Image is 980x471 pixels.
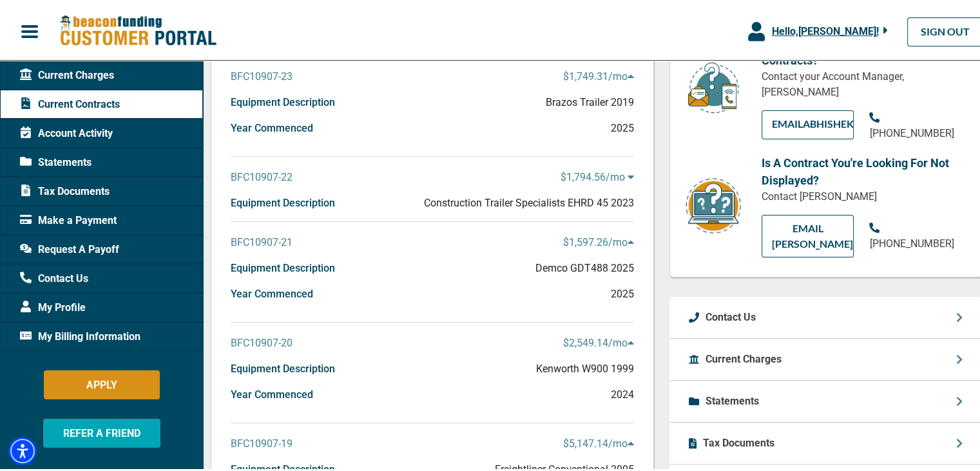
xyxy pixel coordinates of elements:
p: Current Charges [706,349,782,365]
span: My Billing Information [20,326,140,342]
button: REFER A FRIEND [43,416,160,445]
p: Kenworth W900 1999 [536,359,634,374]
p: $1,749.31 /mo [563,66,634,82]
a: [PHONE_NUMBER] [869,108,962,139]
p: Is A Contract You're Looking For Not Displayed? [762,152,962,186]
p: BFC10907-22 [231,167,293,183]
p: Brazos Trailer 2019 [546,92,634,108]
img: customer-service.png [684,59,742,112]
span: Request A Payoff [20,239,119,255]
button: APPLY [44,368,160,397]
p: Year Commenced [231,118,313,134]
p: BFC10907-19 [231,434,293,449]
p: $5,147.14 /mo [563,434,634,449]
p: Year Commenced [231,385,313,400]
span: Make a Payment [20,210,117,226]
p: Construction Trailer Specialists EHRD 45 2023 [424,193,634,208]
p: BFC10907-21 [231,232,293,248]
span: [PHONE_NUMBER] [869,125,954,137]
p: Contact your Account Manager, [PERSON_NAME] [762,66,962,97]
p: Contact [PERSON_NAME] [762,186,962,202]
a: EMAILAbhishek [762,108,854,137]
p: Statements [706,391,759,406]
a: [PHONE_NUMBER] [869,218,962,249]
p: BFC10907-23 [231,66,293,82]
img: Beacon Funding Customer Portal Logo [59,12,216,45]
p: Equipment Description [231,193,335,208]
span: Tax Documents [20,181,110,197]
p: $1,597.26 /mo [563,232,634,248]
p: 2025 [611,118,634,134]
span: Hello, [PERSON_NAME] ! [771,23,878,35]
span: [PHONE_NUMBER] [869,235,954,247]
p: Equipment Description [231,92,335,108]
p: BFC10907-20 [231,333,293,348]
span: Current Charges [20,65,114,81]
span: Statements [20,152,91,168]
p: Equipment Description [231,359,335,374]
p: Equipment Description [231,258,335,274]
a: EMAIL [PERSON_NAME] [762,212,854,255]
p: Tax Documents [703,433,774,448]
div: Accessibility Menu [8,434,37,463]
p: Year Commenced [231,284,313,299]
p: Contact Us [706,307,756,323]
p: 2024 [611,385,634,400]
p: Demco GDT488 2025 [535,258,634,274]
p: $1,794.56 /mo [561,167,634,183]
p: 2025 [611,284,634,299]
span: Contact Us [20,268,88,284]
span: Account Activity [20,123,113,139]
img: contract-icon.png [684,174,742,233]
p: $2,549.14 /mo [563,333,634,348]
span: My Profile [20,297,86,313]
span: Current Contracts [20,94,120,110]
